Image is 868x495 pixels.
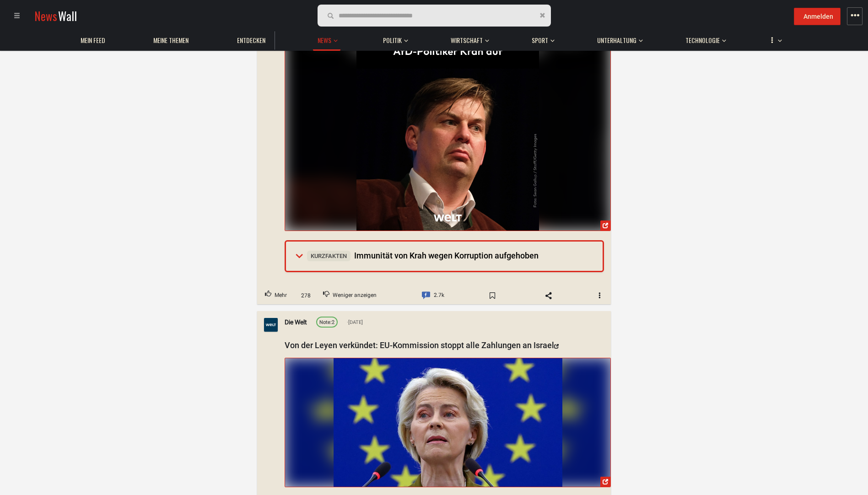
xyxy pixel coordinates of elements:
a: NewsWall [34,7,77,24]
span: 2.7k [434,290,444,301]
span: Bookmark [479,288,506,303]
a: Wirtschaft [446,32,487,49]
span: Meine Themen [153,36,189,44]
button: Downvote [315,287,384,304]
span: Sport [532,36,548,44]
span: Mein Feed [81,36,105,44]
span: News [34,7,57,24]
span: Immunität von Krah wegen Korruption aufgehoben [307,251,539,260]
button: Upvote [257,287,295,304]
img: Post Image 23083881 [356,3,539,231]
span: Technologie [685,36,720,44]
img: G0eEOSHWUAAnPgG.jpg [285,358,610,486]
span: Mehr [275,290,287,301]
a: Von der Leyen verkündet: EU-Kommission stoppt alle Zahlungen an Israel [285,340,559,350]
summary: KurzfaktenImmunität von Krah wegen Korruption aufgehoben [286,242,603,271]
a: Post Image 23083881 [285,2,611,231]
button: Sport [527,27,555,49]
button: Politik [378,27,408,49]
span: Note: [319,319,332,325]
span: Anmelden [803,13,833,20]
span: 278 [298,291,314,300]
span: [DATE] [347,318,363,326]
button: Technologie [681,27,726,49]
span: Share [535,288,562,303]
a: Technologie [681,32,724,49]
a: Sport [527,32,553,49]
button: Anmelden [794,8,841,25]
a: Die Welt [285,317,307,327]
img: 546008791_1326299952496511_4898217803067321317_n.jpg [285,3,610,231]
div: 2 [319,318,334,327]
a: Unterhaltung [593,32,641,49]
button: Wirtschaft [446,27,489,49]
a: Comment [414,287,452,304]
a: Post Image 23057501 [285,357,611,487]
span: Kurzfakten [307,250,350,261]
span: Politik [383,36,402,44]
span: Weniger anzeigen [333,290,377,301]
a: Note:2 [316,317,338,328]
span: Wirtschaft [451,36,483,44]
span: Wall [58,7,77,24]
span: Unterhaltung [597,36,636,44]
img: Profilbild von Die Welt [264,318,278,332]
a: Politik [378,32,406,49]
span: Entdecken [237,36,265,44]
button: News [313,27,340,51]
button: Unterhaltung [593,27,643,49]
img: Post Image 23057501 [334,358,562,486]
a: News [313,32,336,49]
span: News [318,36,331,44]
